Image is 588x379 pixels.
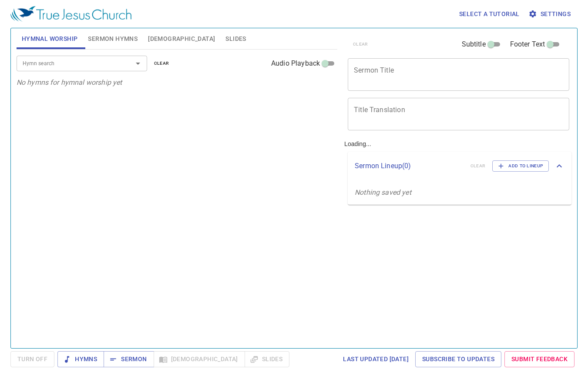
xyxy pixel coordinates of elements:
span: Hymns [64,354,97,365]
img: True Jesus Church [10,6,131,22]
span: Hymnal Worship [22,33,78,44]
span: [DEMOGRAPHIC_DATA] [148,33,215,44]
button: Open [132,57,144,70]
span: Sermon [111,354,147,365]
span: Subscribe to Updates [422,354,494,365]
button: Hymns [57,351,104,367]
button: Sermon [104,351,154,367]
button: Select a tutorial [456,6,523,22]
span: Settings [530,9,571,20]
a: Last updated [DATE] [339,351,412,367]
span: clear [154,60,169,67]
span: Select a tutorial [459,9,520,20]
i: Nothing saved yet [355,188,411,196]
span: Footer Text [510,39,545,50]
a: Subscribe to Updates [415,351,501,367]
span: Sermon Hymns [88,33,138,44]
i: No hymns for hymnal worship yet [17,78,122,86]
p: Sermon Lineup ( 0 ) [355,161,464,171]
span: Slides [225,33,246,44]
button: Settings [527,6,574,22]
span: Submit Feedback [511,354,568,365]
span: Audio Playback [271,58,320,69]
a: Submit Feedback [504,351,575,367]
button: clear [149,58,175,69]
button: Add to Lineup [492,160,549,172]
span: Subtitle [462,39,486,50]
span: Add to Lineup [498,162,543,170]
div: Sermon Lineup(0)clearAdd to Lineup [348,152,571,180]
div: Loading... [341,25,575,345]
span: Last updated [DATE] [343,354,409,365]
